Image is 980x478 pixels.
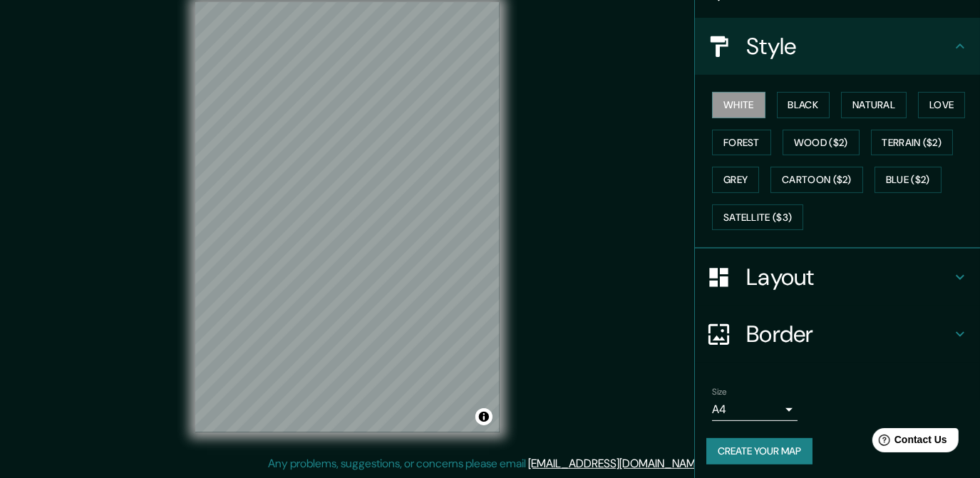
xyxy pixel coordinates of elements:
[770,167,863,193] button: Cartoon ($2)
[695,249,980,306] div: Layout
[706,438,813,464] button: Create your map
[783,130,860,156] button: Wood ($2)
[712,386,727,398] label: Size
[695,18,980,75] div: Style
[712,204,803,231] button: Satellite ($3)
[195,2,500,432] canvas: Map
[712,130,771,156] button: Forest
[712,167,759,193] button: Grey
[841,92,907,118] button: Natural
[695,306,980,363] div: Border
[529,456,705,471] a: [EMAIL_ADDRESS][DOMAIN_NAME]
[871,130,954,156] button: Terrain ($2)
[777,92,830,118] button: Black
[746,320,951,348] h4: Border
[712,92,765,118] button: White
[746,263,951,291] h4: Layout
[712,398,798,421] div: A4
[746,32,951,61] h4: Style
[475,408,492,425] button: Toggle attribution
[875,167,942,193] button: Blue ($2)
[269,455,707,472] p: Any problems, suggestions, or concerns please email .
[918,92,965,118] button: Love
[853,422,964,462] iframe: Help widget launcher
